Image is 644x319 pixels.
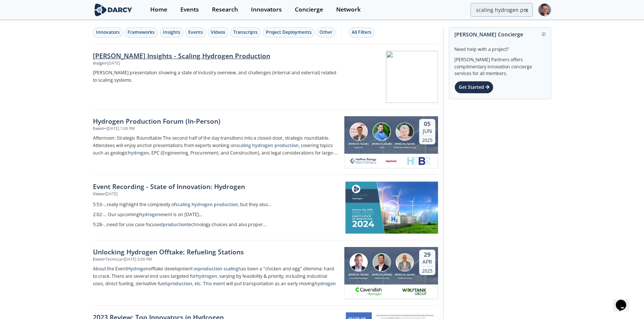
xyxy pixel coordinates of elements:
button: Insights [160,27,183,38]
div: [PERSON_NAME] Partners offers complimentary innovation concierge services for all members. [454,53,545,77]
img: 6cfd9882-2499-4c34-9f2e-920892d90942 [355,287,381,296]
div: Insight [93,61,106,66]
div: 05 [422,120,432,128]
img: Fernando Batista [396,253,414,271]
div: Video [93,191,104,197]
strong: scaling [236,142,251,149]
div: [PERSON_NAME] [347,142,370,146]
div: Frameworks [128,29,155,36]
div: • • [DATE] 1:00 PM [104,126,135,132]
img: logo-wide.svg [93,3,133,16]
a: 5:28-...need for use case focusedproductiontechnology choices and also proper... [93,220,340,230]
div: [PERSON_NAME] Insights - Scaling Hydrogen Production [93,51,339,61]
a: 2:02-... Our upcominghydrogenevent is on [DATE]... [93,210,340,220]
div: Event [93,257,104,263]
img: a36b7312-a68c-433c-af4c-423f51b7b01c [350,156,376,165]
div: [PERSON_NAME] [370,273,393,277]
div: [PERSON_NAME] [370,142,393,146]
div: Wolftank Group [393,277,416,280]
button: Events [185,27,206,38]
div: Cavendish Hydrogen [347,277,370,280]
div: Apr [422,258,432,265]
strong: production [163,221,187,228]
strong: hydrogen [139,211,160,218]
div: Hydrogen Production Forum (In-Person) [93,116,339,126]
strong: hydrogen [128,150,149,156]
button: Innovators [93,27,123,38]
strong: hydrogen [252,142,273,149]
div: Events [188,29,203,36]
strong: scaling [223,266,238,272]
img: Pedro Pajares [373,123,391,141]
div: Unlocking Hydrogen Offtake: Refueling Stations [93,247,339,257]
img: 1636579499357-logo-h2b2%5B1%5D.jpg [406,156,432,165]
img: Nathalie Ionesco [396,123,414,141]
div: Other [319,29,332,36]
div: Need help with a project? [454,41,545,53]
div: Get Started [454,81,493,94]
img: 81082425-1dc5-4f52-b37f-be72ade201bd [401,287,427,296]
div: Ingeteam [347,146,370,149]
a: 5:53-...really highlight the complexity ofscaling hydrogen production, but they also... [93,200,340,210]
button: Other [316,27,335,38]
div: H2B2 [370,146,393,149]
div: Innovators [96,29,120,36]
div: [PERSON_NAME] Concierge [454,28,545,41]
div: • Technical • [DATE] 3:00 PM [104,257,152,263]
div: 29 [422,251,432,258]
div: [PERSON_NAME] [393,142,416,146]
div: 2025 [422,136,432,143]
img: Eddy Nupoort [350,253,368,271]
div: All Filters [352,29,371,36]
div: Wolftank Group [370,277,393,280]
a: Unlocking Hydrogen Offtake: Refueling Stations Event •Technical•[DATE] 3:00 PM About the EventHyd... [93,240,438,306]
iframe: chat widget [613,289,637,312]
a: Hydrogen Production Forum (In-Person) Event ••[DATE] 1:00 PM Afternoon: Strategic Roundtable The ... [93,110,438,175]
div: 2025 [422,266,432,274]
div: Network [336,7,361,13]
p: Afternoon: Strategic Roundtable The second half of the day transitions into a closed-door, strate... [93,134,339,157]
div: [PERSON_NAME] Energy [393,146,416,149]
img: information.svg [542,32,546,36]
p: About the Event offtake development vs has been a "chicken and egg" dilemma: hard to crack. There... [93,265,339,287]
strong: Hydrogen [127,266,149,272]
a: [PERSON_NAME] Insights - Scaling Hydrogen Production Insight •[DATE] [PERSON_NAME] presentation s... [93,44,438,110]
img: play-chapters-gray.svg [384,200,400,215]
div: Project Deployments [266,29,312,36]
button: Videos [208,27,228,38]
img: Profile [538,3,551,16]
div: Jun [422,128,432,134]
div: Events [180,7,199,13]
div: Concierge [295,7,323,13]
div: Insights [163,29,180,36]
strong: production [198,266,222,272]
div: Transcripts [233,29,258,36]
p: [PERSON_NAME] presentation showing a state of industry overview, and challenges (internal and ext... [93,69,339,84]
div: Event [93,126,104,132]
div: Home [150,7,167,13]
strong: hydrogen [191,201,213,208]
div: [PERSON_NAME] [347,273,370,277]
div: [PERSON_NAME] [393,273,416,277]
div: • [DATE] [106,61,120,66]
button: All Filters [349,27,374,38]
img: 87ca1092-bcd8-4a99-9c3a-4ff482c1e025 [384,156,398,165]
strong: production [214,201,238,208]
strong: production [168,280,192,287]
button: Project Deployments [263,27,315,38]
input: Advanced Search [470,3,533,17]
strong: production [274,142,299,149]
a: Event Recording - State of Innovation: Hydrogen [93,182,340,191]
img: Francisco Javier Sánchez Primo [350,123,368,141]
strong: hydrogen [315,280,336,287]
strong: hydrogen [196,273,217,279]
img: Simon Reckla [373,253,391,271]
div: • [DATE] [104,191,117,197]
button: Transcripts [230,27,261,38]
div: Videos [211,29,225,36]
button: Frameworks [125,27,158,38]
div: Research [212,7,238,13]
div: Innovators [251,7,282,13]
strong: scaling [176,201,190,208]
